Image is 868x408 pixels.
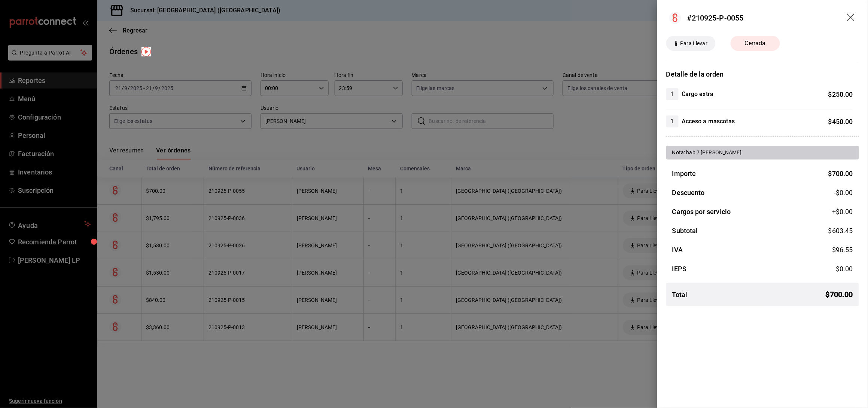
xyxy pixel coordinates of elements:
[672,188,705,198] h3: Descuento
[682,117,735,126] h4: Acceso a mascotas
[672,264,687,274] h3: IEPS
[832,246,853,254] span: $ 96.55
[672,207,731,217] h3: Cargos por servicio
[666,90,679,99] span: 1
[832,207,853,217] span: +$ 0.00
[672,290,688,300] h3: Total
[687,12,744,24] div: #210925-P-0055
[828,90,853,98] span: $ 250.00
[836,265,853,273] span: $ 0.00
[666,117,679,126] span: 1
[141,47,151,56] img: Tooltip marker
[672,226,698,236] h3: Subtotal
[672,169,696,179] h3: Importe
[828,118,853,126] span: $ 450.00
[828,170,853,177] span: $ 700.00
[666,69,859,79] h3: Detalle de la orden
[682,90,713,99] h4: Cargo extra
[847,13,856,22] button: drag
[834,188,853,198] span: -$0.00
[826,289,853,300] span: $ 700.00
[740,39,770,48] span: Cerrada
[672,245,683,255] h3: IVA
[828,227,853,235] span: $ 603.45
[672,149,853,157] div: Nota: hab 7 [PERSON_NAME]
[677,40,710,47] span: Para Llevar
